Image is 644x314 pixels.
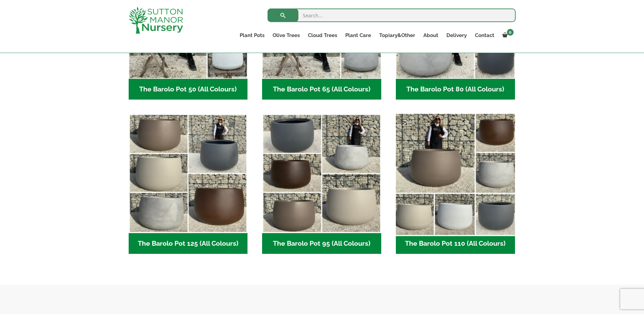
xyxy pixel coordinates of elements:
[442,31,471,40] a: Delivery
[419,31,442,40] a: About
[129,114,248,254] a: Visit product category The Barolo Pot 125 (All Colours)
[393,111,518,236] img: The Barolo Pot 110 (All Colours)
[498,31,516,40] a: 0
[304,31,341,40] a: Cloud Trees
[396,79,515,100] h2: The Barolo Pot 80 (All Colours)
[129,79,248,100] h2: The Barolo Pot 50 (All Colours)
[262,233,381,254] h2: The Barolo Pot 95 (All Colours)
[341,31,375,40] a: Plant Care
[129,233,248,254] h2: The Barolo Pot 125 (All Colours)
[507,29,514,36] span: 0
[268,8,516,22] input: Search...
[262,114,381,233] img: The Barolo Pot 95 (All Colours)
[471,31,498,40] a: Contact
[269,31,304,40] a: Olive Trees
[262,79,381,100] h2: The Barolo Pot 65 (All Colours)
[396,233,515,254] h2: The Barolo Pot 110 (All Colours)
[129,114,248,233] img: The Barolo Pot 125 (All Colours)
[236,31,269,40] a: Plant Pots
[262,114,381,254] a: Visit product category The Barolo Pot 95 (All Colours)
[375,31,419,40] a: Topiary&Other
[129,7,183,34] img: logo
[396,114,515,254] a: Visit product category The Barolo Pot 110 (All Colours)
